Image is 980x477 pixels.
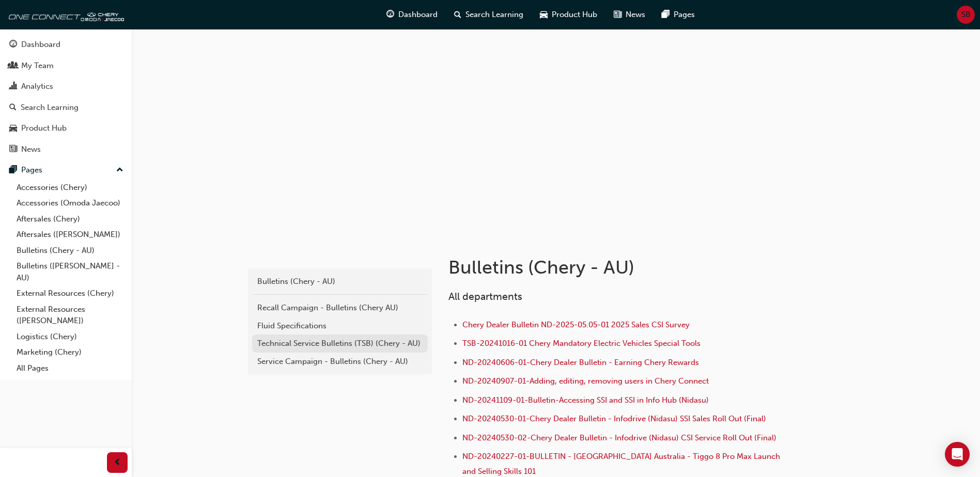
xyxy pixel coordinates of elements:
[257,302,423,314] div: Recall Campaign - Bulletins (Chery AU)
[4,98,128,117] a: Search Learning
[5,4,124,25] img: oneconnect
[257,356,423,368] div: Service Campaign - Bulletins (Chery - AU)
[674,9,695,21] span: Pages
[398,9,438,21] span: Dashboard
[12,180,128,196] a: Accessories (Chery)
[552,9,597,21] span: Product Hub
[21,122,67,134] div: Product Hub
[9,40,17,50] span: guage-icon
[21,81,53,92] div: Analytics
[462,452,782,476] a: ND-20240227-01-BULLETIN - [GEOGRAPHIC_DATA] Australia - Tiggo 8 Pro Max Launch and Selling Skills...
[257,320,423,332] div: Fluid Specifications
[462,395,709,405] a: ND-20241109-01-Bulletin-Accessing SSI and SSI in Info Hub (Nidasu)
[252,317,428,335] a: Fluid Specifications
[116,164,123,177] span: up-icon
[9,82,17,91] span: chart-icon
[957,6,975,24] button: SB
[4,77,128,96] a: Analytics
[9,124,17,133] span: car-icon
[605,4,654,25] a: news-iconNews
[4,56,128,75] a: My Team
[12,227,128,243] a: Aftersales ([PERSON_NAME])
[462,376,709,386] a: ND-20240907-01-Adding, editing, removing users in Chery Connect
[252,353,428,371] a: Service Campaign - Bulletins (Chery - AU)
[462,358,699,367] a: ND-20240606-01-Chery Dealer Bulletin - Earning Chery Rewards
[378,4,446,25] a: guage-iconDashboard
[12,285,128,301] a: External Resources (Chery)
[9,103,17,113] span: search-icon
[945,442,970,467] div: Open Intercom Messenger
[462,339,701,348] a: TSB-20241016-01 Chery Mandatory Electric Vehicles Special Tools
[446,4,532,25] a: search-iconSearch Learning
[4,35,128,54] a: Dashboard
[465,9,523,21] span: Search Learning
[4,161,128,180] button: Pages
[21,102,79,114] div: Search Learning
[662,8,670,21] span: pages-icon
[9,166,17,175] span: pages-icon
[21,39,60,51] div: Dashboard
[448,256,787,279] h1: Bulletins (Chery - AU)
[4,119,128,138] a: Product Hub
[462,414,766,423] a: ND-20240530-01-Chery Dealer Bulletin - Infodrive (Nidasu) SSI Sales Roll Out (Final)
[21,60,54,72] div: My Team
[257,338,423,349] div: Technical Service Bulletins (TSB) (Chery - AU)
[252,335,428,353] a: Technical Service Bulletins (TSB) (Chery - AU)
[961,9,971,21] span: SB
[12,258,128,285] a: Bulletins ([PERSON_NAME] - AU)
[462,433,776,442] a: ND-20240530-02-Chery Dealer Bulletin - Infodrive (Nidasu) CSI Service Roll Out (Final)
[654,4,703,25] a: pages-iconPages
[21,144,41,155] div: News
[454,8,461,21] span: search-icon
[532,4,605,25] a: car-iconProduct Hub
[252,273,428,291] a: Bulletins (Chery - AU)
[614,8,621,21] span: news-icon
[12,211,128,227] a: Aftersales (Chery)
[9,145,17,154] span: news-icon
[114,456,121,469] span: prev-icon
[12,360,128,376] a: All Pages
[462,320,690,329] a: Chery Dealer Bulletin ND-2025-05.05-01 2025 Sales CSI Survey
[12,243,128,259] a: Bulletins (Chery - AU)
[448,291,522,303] span: All departments
[12,329,128,345] a: Logistics (Chery)
[626,9,645,21] span: News
[21,164,42,176] div: Pages
[252,299,428,317] a: Recall Campaign - Bulletins (Chery AU)
[12,344,128,360] a: Marketing (Chery)
[12,195,128,211] a: Accessories (Omoda Jaecoo)
[4,140,128,159] a: News
[540,8,548,21] span: car-icon
[386,8,394,21] span: guage-icon
[12,301,128,329] a: External Resources ([PERSON_NAME])
[4,33,128,161] button: DashboardMy TeamAnalyticsSearch LearningProduct HubNews
[9,61,17,71] span: people-icon
[257,276,423,288] div: Bulletins (Chery - AU)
